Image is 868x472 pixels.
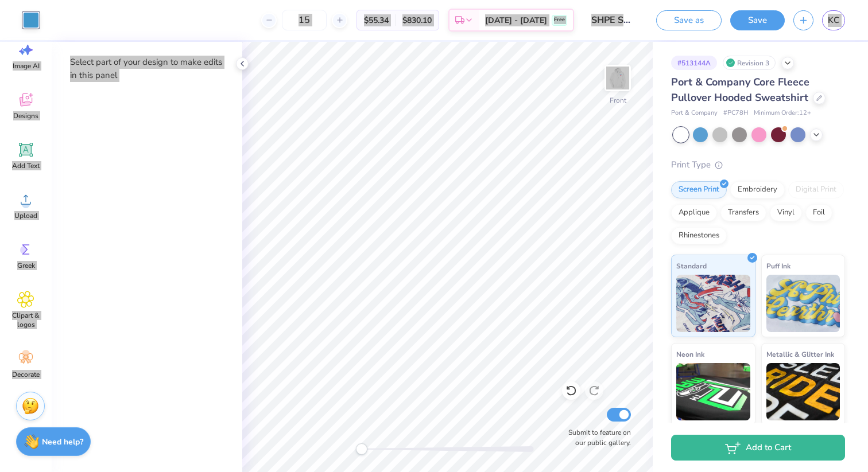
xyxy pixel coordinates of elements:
[671,227,727,244] div: Rhinestones
[12,370,40,379] span: Decorate
[13,61,40,71] span: Image AI
[356,443,367,455] div: Accessibility label
[671,204,717,221] div: Applique
[656,10,722,30] button: Save as
[805,204,832,221] div: Foil
[770,204,802,221] div: Vinyl
[676,260,707,272] span: Standard
[766,348,834,360] span: Metallic & Glitter Ink
[671,108,718,118] span: Port & Company
[822,10,845,30] a: KC
[554,16,565,24] span: Free
[364,14,389,26] span: $55.34
[730,181,785,198] div: Embroidery
[720,204,766,221] div: Transfers
[676,348,704,360] span: Neon Ink
[676,363,750,420] img: Neon Ink
[12,161,40,170] span: Add Text
[606,67,629,89] img: Front
[14,211,37,220] span: Upload
[402,14,432,26] span: $830.10
[723,56,776,70] div: Revision 3
[17,261,35,270] span: Greek
[766,275,840,332] img: Puff Ink
[671,75,809,104] span: Port & Company Core Fleece Pullover Hooded Sweatshirt
[610,95,626,106] div: Front
[766,260,790,272] span: Puff Ink
[828,14,839,27] span: KC
[671,158,845,171] div: Print Type
[282,10,327,30] input: – –
[42,436,83,447] strong: Need help?
[723,108,748,118] span: # PC78H
[671,181,727,198] div: Screen Print
[485,14,547,26] span: [DATE] - [DATE]
[562,427,631,448] label: Submit to feature on our public gallery.
[583,9,639,32] input: Untitled Design
[7,311,45,329] span: Clipart & logos
[788,181,844,198] div: Digital Print
[671,435,845,461] button: Add to Cart
[676,275,750,332] img: Standard
[70,56,224,82] p: Select part of your design to make edits in this panel
[671,56,717,70] div: # 513144A
[13,111,38,120] span: Designs
[754,108,811,118] span: Minimum Order: 12 +
[766,363,840,420] img: Metallic & Glitter Ink
[730,10,785,30] button: Save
